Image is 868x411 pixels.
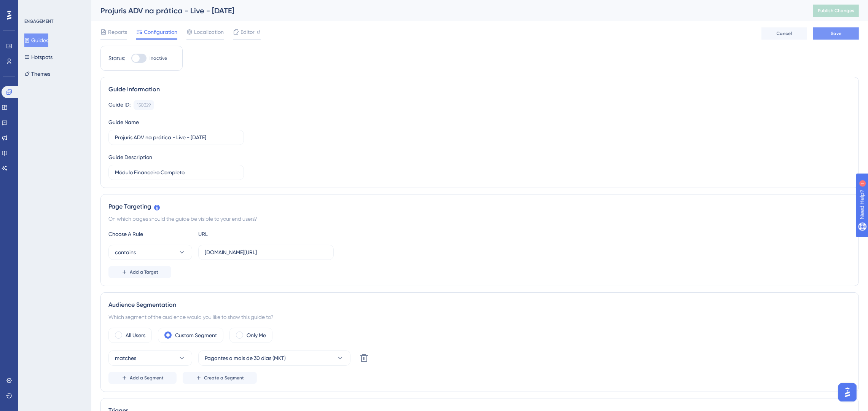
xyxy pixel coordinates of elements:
[108,214,851,223] div: On which pages should the guide be visible to your end users?
[108,202,851,211] div: Page Targeting
[831,30,841,37] span: Save
[108,229,192,239] div: Choose A Rule
[818,8,854,14] span: Publish Changes
[108,85,851,94] div: Guide Information
[24,33,48,47] button: Guides
[175,331,217,340] label: Custom Segment
[836,381,859,404] iframe: UserGuiding AI Assistant Launcher
[115,133,237,142] input: Type your Guide’s Name here
[108,372,177,384] button: Add a Segment
[53,4,55,10] div: 1
[108,266,171,278] button: Add a Target
[813,5,859,17] button: Publish Changes
[198,229,282,239] div: URL
[108,153,152,162] div: Guide Description
[108,312,851,322] div: Which segment of the audience would you like to show this guide to?
[144,27,177,37] span: Configuration
[204,375,244,381] span: Create a Segment
[777,30,792,37] span: Cancel
[205,354,286,363] span: Pagantes a mais de 30 dias (MKT)
[108,54,125,63] div: Status:
[108,300,851,309] div: Audience Segmentation
[115,248,136,257] span: contains
[24,50,53,64] button: Hotspots
[194,27,224,37] span: Localization
[183,372,257,384] button: Create a Segment
[130,269,158,275] span: Add a Target
[18,2,48,11] span: Need Help?
[100,5,794,16] div: Projuris ADV na prática - Live - [DATE]
[24,18,53,24] div: ENGAGEMENT
[150,55,167,61] span: Inactive
[108,118,139,127] div: Guide Name
[115,354,136,363] span: matches
[108,245,192,260] button: contains
[247,331,266,340] label: Only Me
[137,102,151,108] div: 150329
[126,331,145,340] label: All Users
[108,100,131,110] div: Guide ID:
[24,67,50,81] button: Themes
[198,350,350,366] button: Pagantes a mais de 30 dias (MKT)
[240,27,255,37] span: Editor
[108,350,192,366] button: matches
[205,248,327,256] input: yourwebsite.com/path
[130,375,164,381] span: Add a Segment
[813,27,859,40] button: Save
[108,27,127,37] span: Reports
[115,168,237,177] input: Type your Guide’s Description here
[761,27,807,40] button: Cancel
